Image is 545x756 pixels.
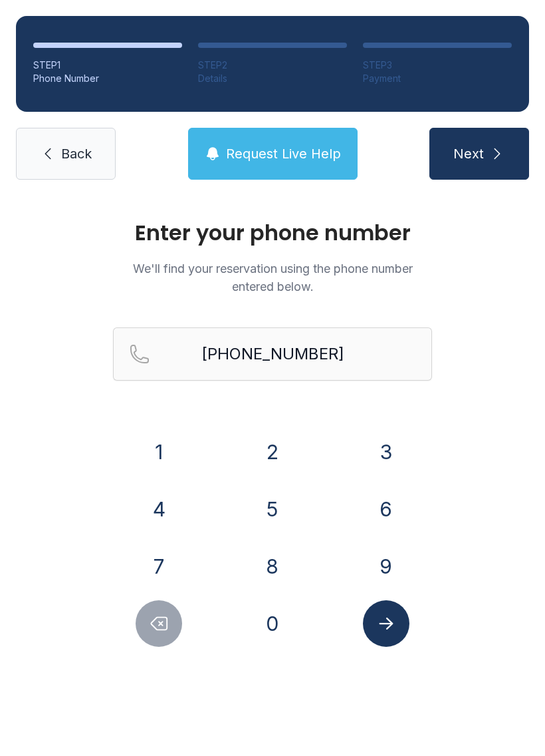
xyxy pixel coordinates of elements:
button: 3 [363,429,409,475]
h1: Enter your phone number [113,222,432,244]
button: 9 [363,543,409,590]
button: Delete number [136,600,182,647]
button: 7 [136,543,182,590]
div: STEP 1 [33,59,182,72]
div: STEP 3 [363,59,512,72]
button: 5 [249,486,296,532]
span: Back [61,144,92,163]
span: Next [453,144,484,163]
button: 0 [249,600,296,647]
div: Details [198,72,347,85]
button: Submit lookup form [363,600,409,647]
div: STEP 2 [198,59,347,72]
button: 6 [363,486,409,532]
button: 1 [136,429,182,475]
button: 4 [136,486,182,532]
button: 8 [249,543,296,590]
div: Payment [363,72,512,85]
p: We'll find your reservation using the phone number entered below. [113,260,432,295]
div: Phone Number [33,72,182,85]
span: Request Live Help [226,144,341,163]
button: 2 [249,429,296,475]
input: Reservation phone number [113,327,432,381]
